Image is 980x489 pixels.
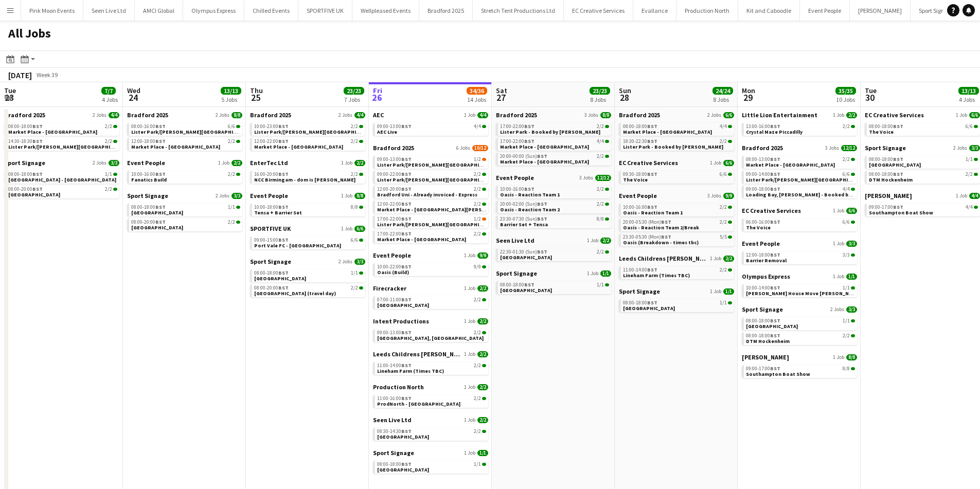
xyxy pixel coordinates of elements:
span: 2/2 [351,139,358,144]
button: Pink Moon Events [21,1,83,21]
span: 10:00-18:00 [254,205,289,210]
div: Bradford 20256 Jobs10/1209:00-13:00BST1/2Lister Park/[PERSON_NAME][GEOGRAPHIC_DATA][PERSON_NAME] ... [373,144,488,251]
button: EC Creative Services [564,1,633,21]
span: 08:00-18:00 [869,172,903,177]
span: 2 Jobs [216,193,229,199]
span: EC Creative Services [742,207,801,214]
span: 1/1 [228,205,235,210]
a: 12:00-18:00BST2/2Market Place - [GEOGRAPHIC_DATA] [131,138,240,150]
a: Bradford 20252 Jobs4/4 [250,111,365,119]
button: Production North [676,1,738,21]
a: 09:00-13:00BST4/4AEC Live [377,123,486,135]
span: 2 Jobs [93,160,106,166]
span: Bradford 2025 [250,111,291,119]
span: Southampton Boat Show [869,209,933,216]
div: Little Lion Entertainment1 Job2/213:00-16:00BST2/2Crystal Maze Piccadilly [742,111,857,144]
button: Sport Signage [911,1,963,21]
a: EC Creative Services1 Job6/6 [619,159,734,167]
span: 2/2 [228,139,235,144]
a: Little Lion Entertainment1 Job2/2 [742,111,857,119]
span: Oasis - Reaction Team 1 [623,209,683,216]
button: Stretch Tent Productions Ltd [473,1,564,21]
a: Bradford 20253 Jobs8/8 [496,111,611,119]
button: Seen Live Ltd [83,1,135,21]
span: Tensa + Barrier Set [254,209,302,216]
span: 1/1 [966,157,973,162]
a: 08:00-16:00BST6/6Lister Park/[PERSON_NAME][GEOGRAPHIC_DATA][PERSON_NAME] [131,123,240,135]
a: Bradford 20252 Jobs8/8 [127,111,242,119]
a: 10:00-23:00BST2/2Lister Park/[PERSON_NAME][GEOGRAPHIC_DATA][PERSON_NAME] [254,123,363,135]
a: 08:00-18:00BST4/4Market Place - [GEOGRAPHIC_DATA] [623,123,732,135]
span: BST [647,171,657,177]
span: 2/2 [843,124,850,129]
span: BST [537,153,547,159]
span: Bradford 2025 [373,144,414,152]
span: BST [32,123,43,130]
span: 3/3 [109,160,119,166]
span: BST [278,138,289,144]
div: Sport Signage2 Jobs3/308:00-18:00BST1/1[GEOGRAPHIC_DATA] - [GEOGRAPHIC_DATA]08:00-20:00BST2/2[GEO... [4,159,119,201]
span: Lister Park/Cartwright Hall - Benn is CC [746,176,973,183]
span: Lister Park/Cartwright Hall [254,129,417,135]
span: Oasis - Reaction Team 1 [500,191,560,198]
a: 10:00-16:00BST2/2Oasis - Reaction Team 1 [500,186,609,197]
div: [PERSON_NAME]1 Job4/409:00-17:00BST4/4Southampton Boat Show [865,192,980,219]
span: 2/2 [720,205,727,210]
button: [PERSON_NAME] [850,1,911,21]
span: 1 Job [833,208,844,214]
span: 1/2 [474,216,481,222]
span: 6/6 [846,208,857,214]
a: Event People3 Jobs9/9 [619,192,734,200]
span: 2/2 [720,139,727,144]
span: 2/2 [354,160,365,166]
button: SPORTFIVE UK [298,1,352,21]
span: BST [401,186,412,192]
span: 2/2 [843,157,850,162]
span: 2/2 [966,172,973,177]
span: 9/9 [723,193,734,199]
span: 12:00-22:00 [254,139,289,144]
a: 09:00-22:00BST2/2Lister Park/[PERSON_NAME][GEOGRAPHIC_DATA][PERSON_NAME] [377,171,486,183]
a: Event People1 Job8/8 [250,192,365,200]
span: 4/4 [477,112,488,118]
a: 12:00-22:00BST2/2Market Place - [GEOGRAPHIC_DATA] [254,138,363,150]
span: 18:30-22:30 [623,139,657,144]
span: 4/4 [597,139,604,144]
span: Market Place - Shipley [500,143,589,150]
span: 2 Jobs [93,112,106,118]
span: 2/2 [474,187,481,192]
span: 2/2 [597,124,604,129]
span: 8/8 [231,112,242,118]
span: AEC [373,111,384,119]
a: 10:00-16:00BST2/2Fanatics Build [131,171,240,183]
span: Sport Signage [127,192,168,200]
a: 08:00-20:00BST2/2[GEOGRAPHIC_DATA] [131,219,240,230]
span: 08:00-18:00 [8,124,43,129]
span: Market Place - Shipley [8,129,97,135]
span: 16:00-20:00 [254,172,289,177]
span: 2/2 [474,202,481,207]
span: 12/12 [841,145,857,151]
span: Lister Park/Cartwright Hall - GC Ryan Cousin [377,161,585,168]
button: Evallance [633,1,676,21]
button: Wellpleased Events [352,1,419,21]
span: Bradford 2025 [619,111,660,119]
span: 20:00-02:00 (Sun) [500,202,547,207]
a: 08:00-18:00BST1/1[GEOGRAPHIC_DATA] - [GEOGRAPHIC_DATA] [8,171,117,183]
a: 18:30-22:30BST2/2Lister Park - Booked by [PERSON_NAME] [623,138,732,150]
a: [PERSON_NAME]1 Job4/4 [865,192,980,200]
span: BST [401,171,412,177]
span: Event People [619,192,657,200]
span: 8/8 [600,112,611,118]
span: Sport Signage [865,144,906,152]
span: 17:00-22:00 [500,124,534,129]
span: 09:00-18:00 [746,187,780,192]
span: 13:00-16:00 [746,124,780,129]
span: 2/2 [597,202,604,207]
span: AEC Live [377,129,397,135]
a: 12:00-22:00BST2/2Market Place - [GEOGRAPHIC_DATA][PERSON_NAME] 5 hour CC [377,201,486,212]
span: 2/2 [231,160,242,166]
a: AEC1 Job4/4 [373,111,488,119]
a: 16:00-20:00BST2/2NCC Birmingam - dom is [PERSON_NAME] [254,171,363,183]
a: Bradford 20256 Jobs10/12 [373,144,488,152]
